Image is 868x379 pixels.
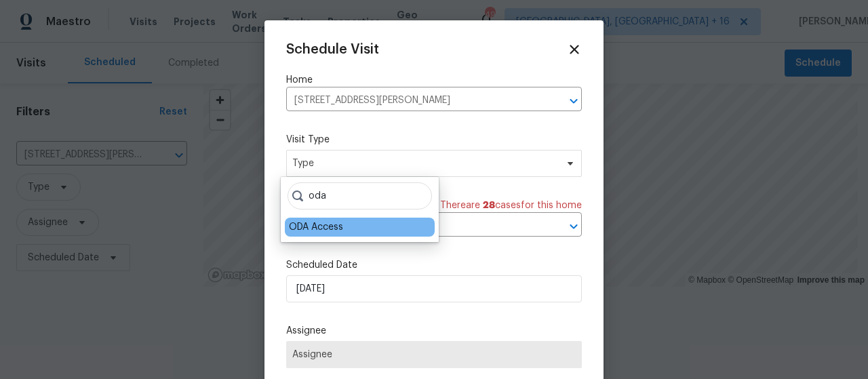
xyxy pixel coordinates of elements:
input: M/D/YYYY [286,275,582,302]
div: ODA Access [289,220,343,234]
label: Home [286,73,582,87]
span: Type [292,157,556,170]
span: Schedule Visit [286,43,379,56]
span: 28 [483,201,495,210]
input: Enter in an address [286,90,544,111]
label: Visit Type [286,133,582,146]
label: Assignee [286,324,582,338]
button: Open [564,217,583,236]
span: There are case s for this home [440,199,582,212]
label: Scheduled Date [286,258,582,272]
button: Open [564,92,583,111]
span: Close [567,42,582,57]
span: Assignee [292,349,576,360]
